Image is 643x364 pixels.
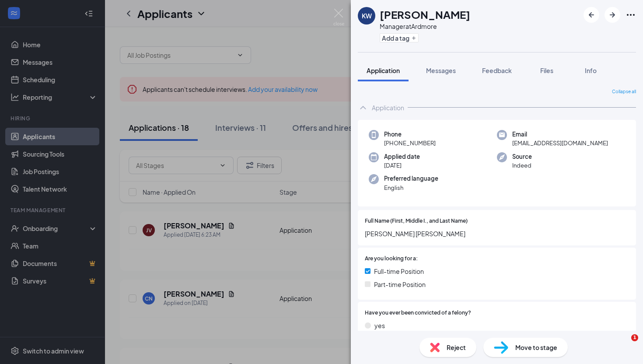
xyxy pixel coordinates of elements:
div: KW [362,11,372,20]
span: Indeed [512,161,532,170]
svg: Ellipses [626,10,636,20]
span: Have you ever been convicted of a felony? [365,309,471,317]
span: Full Name (First, Middle I., and Last Name) [365,217,468,225]
button: ArrowRight [605,7,620,23]
div: Application [372,103,404,112]
span: Part-time Position [374,280,426,289]
span: Applied date [384,152,420,161]
button: ArrowLeftNew [584,7,599,23]
span: Files [540,66,553,74]
span: Info [585,66,597,74]
button: PlusAdd a tag [380,33,419,42]
iframe: Intercom live chat [613,334,634,355]
svg: Plus [411,35,416,41]
span: Phone [384,130,436,139]
span: Source [512,152,532,161]
span: [PERSON_NAME] [PERSON_NAME] [365,229,629,238]
div: Manager at Ardmore [380,22,470,31]
span: Feedback [482,66,512,74]
span: Reject [447,343,466,352]
span: Move to stage [515,343,557,352]
span: Application [367,66,400,74]
svg: ChevronUp [358,102,368,113]
h1: [PERSON_NAME] [380,7,470,22]
span: yes [374,321,385,330]
span: Full-time Position [374,266,424,276]
span: Email [512,130,608,139]
span: Preferred language [384,174,438,183]
span: [EMAIL_ADDRESS][DOMAIN_NAME] [512,139,608,147]
span: English [384,183,438,192]
svg: ArrowLeftNew [586,10,597,20]
span: Are you looking for a: [365,255,418,263]
span: Messages [426,66,456,74]
span: 1 [631,334,638,341]
svg: ArrowRight [607,10,618,20]
span: [PHONE_NUMBER] [384,139,436,147]
span: Collapse all [612,88,636,95]
span: [DATE] [384,161,420,170]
